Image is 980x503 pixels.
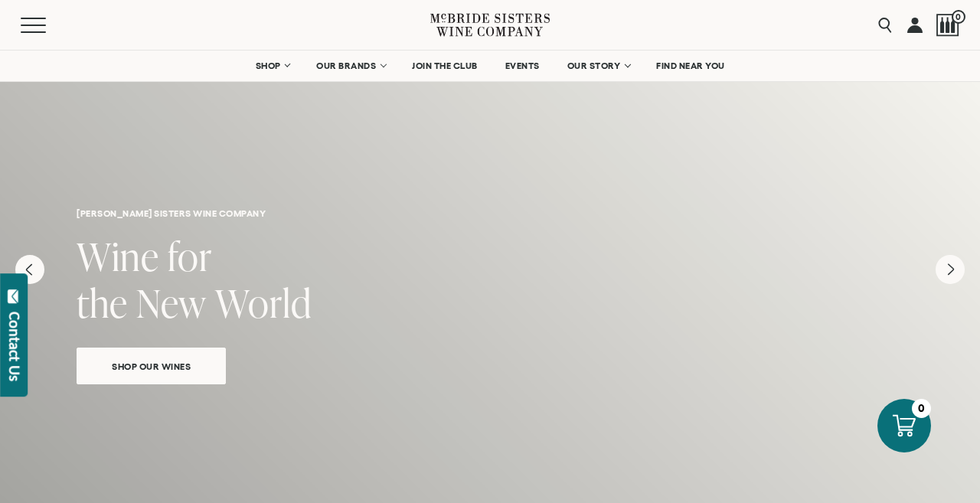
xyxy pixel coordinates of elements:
[402,51,488,81] a: JOIN THE CLUB
[168,230,212,283] span: for
[77,276,128,329] span: the
[936,255,965,284] button: Next
[505,60,540,71] span: EVENTS
[21,18,76,33] button: Mobile Menu Trigger
[656,60,725,71] span: FIND NEAR YOU
[77,348,226,384] a: Shop Our Wines
[255,60,281,71] span: SHOP
[7,312,22,381] div: Contact Us
[557,51,639,81] a: OUR STORY
[85,358,217,375] span: Shop Our Wines
[316,60,376,71] span: OUR BRANDS
[306,51,394,81] a: OUR BRANDS
[15,255,44,284] button: Previous
[136,276,207,329] span: New
[567,60,621,71] span: OUR STORY
[215,276,312,329] span: World
[912,399,931,418] div: 0
[646,51,735,81] a: FIND NEAR YOU
[952,10,965,24] span: 0
[412,60,478,71] span: JOIN THE CLUB
[245,51,299,81] a: SHOP
[77,208,903,218] h6: [PERSON_NAME] sisters wine company
[77,230,159,283] span: Wine
[495,51,550,81] a: EVENTS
